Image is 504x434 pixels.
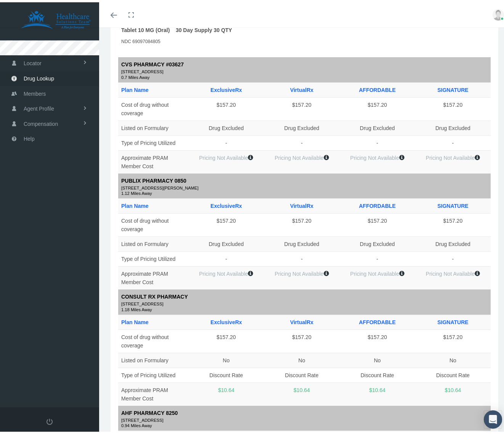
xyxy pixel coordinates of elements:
td: $157.20 [188,327,264,350]
td: - [264,249,339,264]
td: Discount Rate [415,365,491,380]
td: $157.20 [415,211,491,235]
th: Plan Name [118,80,188,95]
td: Drug Excluded [264,118,339,133]
td: Drug Excluded [415,118,491,133]
td: - [415,249,491,264]
td: Drug Excluded [340,235,415,249]
td: Cost of drug without coverage [118,211,188,235]
img: user-placeholder.jpg [493,7,504,18]
td: $157.20 [340,327,415,350]
td: - [415,133,491,148]
td: $157.20 [264,211,339,235]
small: [STREET_ADDRESS][PERSON_NAME] [121,183,488,190]
td: Drug Excluded [188,235,264,249]
td: No [188,350,264,365]
th: SIGNATURE [415,196,491,211]
th: VirtualRx [264,312,339,327]
small: 1.12 Miles Away [121,189,488,193]
td: Drug Excluded [415,235,491,249]
td: $157.20 [340,211,415,235]
td: $157.20 [188,95,264,118]
th: ExclusiveRx [188,196,264,211]
td: - [264,133,339,148]
span: Help [24,129,35,144]
td: No [264,350,339,365]
td: Drug Excluded [264,235,339,249]
span: Drug Lookup [24,69,54,84]
td: Discount Rate [188,365,264,380]
td: Listed on Formulary [118,350,188,365]
b: PUBLIX PHARMACY 0850 [121,175,186,182]
small: [STREET_ADDRESS] [121,66,488,73]
td: Approximate PRAM Member Cost [118,264,188,288]
td: $157.20 [188,211,264,235]
small: 1.18 Miles Away [121,305,488,309]
small: 0.7 Miles Away [121,73,488,77]
th: SIGNATURE [415,80,491,95]
td: No [415,350,491,365]
span: Members [24,84,46,99]
td: Type of Pricing Utilized [118,133,188,148]
span: Agent Profile [24,99,54,114]
td: - [188,249,264,264]
td: Discount Rate [264,365,339,380]
td: Drug Excluded [188,118,264,133]
th: AFFORDABLE [340,312,415,327]
th: Plan Name [118,312,188,327]
td: $10.64 [415,380,491,403]
label: Tablet 10 MG (Oral) 30 Day Supply 30 QTY [121,24,232,32]
td: Drug Excluded [340,118,415,133]
td: No [340,350,415,365]
th: VirtualRx [264,80,339,95]
th: AFFORDABLE [340,196,415,211]
th: SIGNATURE [415,312,491,327]
td: Approximate PRAM Member Cost [118,380,188,403]
td: Pricing Not Available [340,264,415,288]
b: CVS PHARMACY #03627 [121,59,184,65]
b: CONSULT RX PHARMACY [121,291,188,297]
td: Type of Pricing Utilized [118,365,188,380]
td: Type of Pricing Utilized [118,249,188,264]
td: $157.20 [415,95,491,118]
td: $157.20 [415,327,491,350]
td: $157.20 [264,327,339,350]
td: Pricing Not Available [415,148,491,171]
div: Open Intercom Messenger [484,408,502,426]
td: Pricing Not Available [340,148,415,171]
td: $10.64 [188,380,264,403]
small: [STREET_ADDRESS] [121,299,488,305]
img: HEALTHCARE SOLUTIONS TEAM, LLC [10,8,101,27]
td: Cost of drug without coverage [118,327,188,350]
small: 0.94 Miles Away [121,421,488,425]
span: Compensation [24,114,58,129]
th: Plan Name [118,196,188,211]
small: [STREET_ADDRESS] [121,415,488,422]
th: VirtualRx [264,196,339,211]
td: Discount Rate [340,365,415,380]
td: - [340,133,415,148]
label: NDC 69097084805 [121,36,161,43]
td: - [340,249,415,264]
b: AHF PHARMACY 8250 [121,408,178,414]
td: Pricing Not Available [264,148,339,171]
td: Cost of drug without coverage [118,95,188,118]
td: Pricing Not Available [188,264,264,288]
td: - [188,133,264,148]
td: $10.64 [264,380,339,403]
td: $157.20 [264,95,339,118]
td: $157.20 [340,95,415,118]
td: Pricing Not Available [264,264,339,288]
th: ExclusiveRx [188,80,264,95]
th: AFFORDABLE [340,80,415,95]
td: Approximate PRAM Member Cost [118,148,188,171]
td: Listed on Formulary [118,118,188,133]
th: ExclusiveRx [188,312,264,327]
td: Pricing Not Available [188,148,264,171]
span: Locator [24,54,42,68]
td: Listed on Formulary [118,235,188,249]
td: $10.64 [340,380,415,403]
td: Pricing Not Available [415,264,491,288]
